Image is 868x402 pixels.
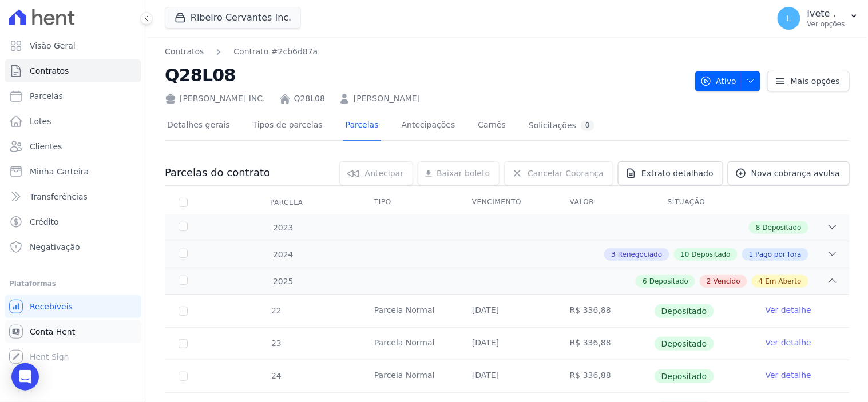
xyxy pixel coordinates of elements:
h2: Q28L08 [165,62,686,88]
th: Valor [556,190,654,214]
a: Negativação [5,236,141,258]
a: Antecipações [399,111,458,141]
span: Renegociado [618,249,662,260]
span: Mais opções [791,75,840,87]
th: Vencimento [458,190,556,214]
div: [PERSON_NAME] INC. [165,93,265,105]
span: Transferências [30,191,88,202]
a: Minha Carteira [5,160,141,183]
h3: Parcelas do contrato [165,166,270,180]
span: Lotes [30,116,51,127]
a: Mais opções [767,71,850,91]
p: Ver opções [807,19,845,29]
span: Negativação [30,241,80,253]
a: Contratos [5,59,141,82]
span: 22 [270,306,282,315]
td: R$ 336,88 [556,360,654,392]
span: Depositado [655,304,714,318]
input: Só é possível selecionar pagamentos em aberto [179,372,188,381]
span: 10 [681,249,689,260]
a: Solicitações0 [526,111,597,141]
span: Recebíveis [30,301,73,312]
td: Parcela Normal [360,328,458,360]
span: I. [787,14,792,22]
span: 8 [756,222,760,233]
span: 24 [270,371,282,380]
span: Visão Geral [30,40,76,51]
td: [DATE] [458,295,556,327]
a: Carnês [475,111,508,141]
td: R$ 336,88 [556,295,654,327]
td: Parcela Normal [360,360,458,392]
a: Tipos de parcelas [251,111,325,141]
a: Visão Geral [5,34,141,57]
p: Ivete . [807,8,845,19]
span: Parcelas [30,90,63,102]
span: Pago por fora [756,249,802,260]
div: Solicitações [529,120,594,131]
div: Parcela [256,191,317,214]
span: 3 [611,249,616,260]
a: Crédito [5,210,141,233]
a: Ver detalhe [766,304,811,316]
span: Contratos [30,65,69,77]
span: Conta Hent [30,326,75,337]
a: Transferências [5,185,141,208]
td: R$ 336,88 [556,328,654,360]
div: 0 [581,120,594,131]
button: I. Ivete . Ver opções [768,2,868,34]
span: Clientes [30,141,62,152]
span: Em Aberto [766,276,802,286]
nav: Breadcrumb [165,46,686,58]
a: [PERSON_NAME] [354,93,420,105]
a: Conta Hent [5,320,141,343]
a: Parcelas [343,111,381,141]
span: Extrato detalhado [641,168,714,179]
span: 2 [707,276,711,286]
span: 6 [643,276,647,286]
a: Ver detalhe [766,369,811,381]
span: Depositado [763,222,802,233]
td: Parcela Normal [360,295,458,327]
a: Contratos [165,46,204,58]
button: Ativo [695,71,761,91]
a: Nova cobrança avulsa [728,161,850,185]
span: Crédito [30,216,59,228]
span: 1 [749,249,754,260]
span: 4 [759,276,763,286]
span: Depositado [655,337,714,351]
span: Nova cobrança avulsa [751,168,840,179]
input: Só é possível selecionar pagamentos em aberto [179,307,188,316]
th: Tipo [360,190,458,214]
a: Detalhes gerais [165,111,232,141]
span: 23 [270,339,282,348]
button: Ribeiro Cervantes Inc. [165,7,301,29]
span: Ativo [700,71,737,91]
a: Lotes [5,110,141,133]
a: Parcelas [5,85,141,108]
span: Vencido [714,276,740,286]
a: Clientes [5,135,141,158]
span: Minha Carteira [30,166,89,177]
th: Situação [654,190,752,214]
div: Plataformas [9,277,137,290]
a: Contrato #2cb6d87a [233,46,318,58]
nav: Breadcrumb [165,46,318,58]
a: Recebíveis [5,295,141,318]
span: Depositado [649,276,688,286]
a: Ver detalhe [766,337,811,348]
span: Depositado [655,369,714,383]
td: [DATE] [458,360,556,392]
a: Extrato detalhado [618,161,723,185]
input: Só é possível selecionar pagamentos em aberto [179,339,188,348]
a: Q28L08 [294,93,325,105]
div: Open Intercom Messenger [11,363,39,391]
span: Depositado [692,249,731,260]
td: [DATE] [458,328,556,360]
